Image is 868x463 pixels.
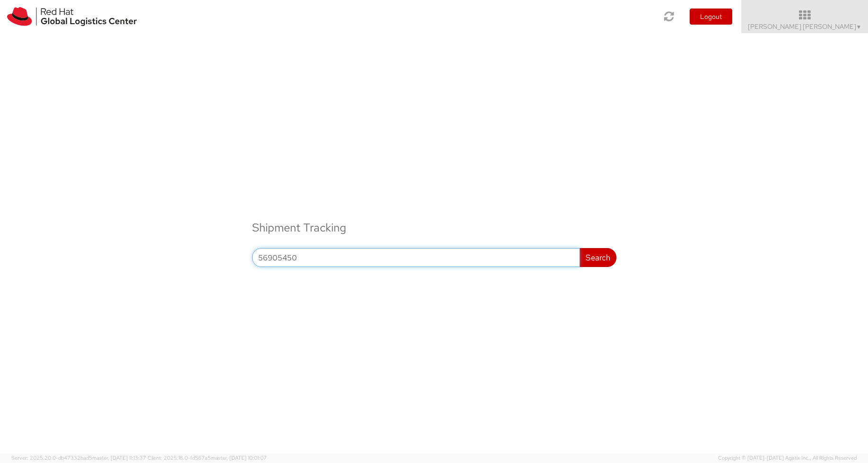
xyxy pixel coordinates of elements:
button: Logout [690,9,732,25]
span: master, [DATE] 11:13:37 [92,454,146,461]
h3: Shipment Tracking [252,207,616,248]
span: Client: 2025.18.0-fd567a5 [148,454,267,461]
button: Search [579,248,616,267]
span: ▼ [856,23,862,31]
span: Server: 2025.20.0-db47332bad5 [11,454,146,461]
span: Copyright © [DATE]-[DATE] Agistix Inc., All Rights Reserved [718,454,857,462]
input: Enter the tracking number or ship request number (at least 4 chars) [252,248,580,267]
span: [PERSON_NAME] [PERSON_NAME] [748,22,862,31]
span: master, [DATE] 10:01:07 [211,454,267,461]
img: rh-logistics-00dfa346123c4ec078e1.svg [7,7,137,26]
